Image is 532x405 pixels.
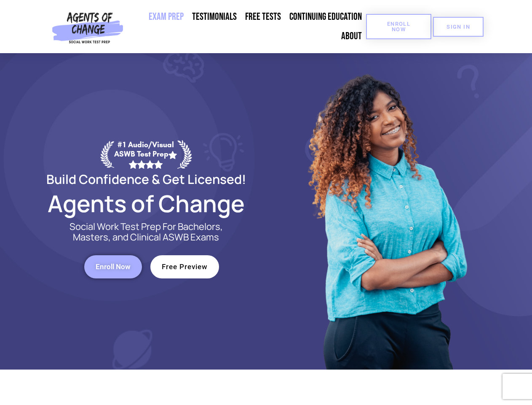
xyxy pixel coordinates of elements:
h2: Agents of Change [26,194,266,213]
a: About [337,27,366,46]
div: #1 Audio/Visual ASWB Test Prep [114,140,177,168]
a: Enroll Now [84,255,142,278]
span: Free Preview [162,263,208,270]
a: Enroll Now [366,14,431,39]
a: Testimonials [188,7,241,27]
nav: Menu [127,7,366,46]
a: SIGN IN [433,17,484,37]
img: Website Image 1 (1) [302,53,471,370]
span: Enroll Now [96,263,131,270]
p: Social Work Test Prep For Bachelors, Masters, and Clinical ASWB Exams [60,221,233,243]
a: Exam Prep [144,7,188,27]
a: Free Preview [150,255,219,278]
h2: Build Confidence & Get Licensed! [26,173,266,185]
a: Free Tests [241,7,285,27]
a: Continuing Education [285,7,366,27]
span: Enroll Now [380,21,418,32]
span: SIGN IN [446,24,470,30]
